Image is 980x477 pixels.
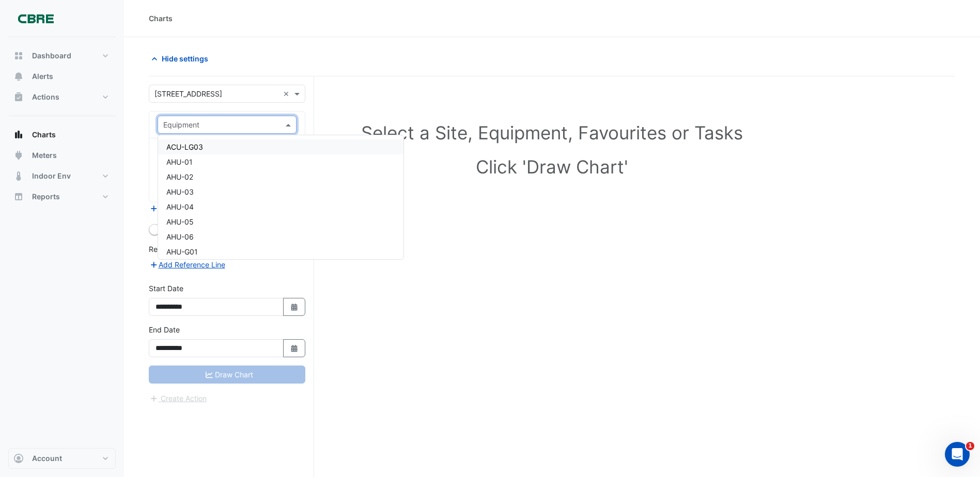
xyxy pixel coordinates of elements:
app-icon: Actions [13,92,24,102]
span: Charts [32,130,56,140]
app-escalated-ticket-create-button: Please correct errors first [149,393,207,402]
button: Add Equipment [149,203,211,215]
button: Alerts [8,66,116,87]
ng-dropdown-panel: Options list [158,135,404,260]
h1: Select a Site, Equipment, Favourites or Tasks [172,122,932,144]
iframe: Intercom live chat [945,442,970,467]
span: Actions [32,92,59,102]
app-icon: Indoor Env [13,171,24,181]
span: AHU-06 [166,232,194,241]
span: AHU-G01 [166,247,198,256]
h1: Click 'Draw Chart' [172,156,932,178]
span: AHU-02 [166,172,193,181]
span: Account [32,453,62,464]
button: Hide settings [149,50,215,68]
button: Reports [8,186,116,207]
app-icon: Meters [13,150,24,161]
fa-icon: Select Date [290,344,299,353]
button: Indoor Env [8,166,116,186]
label: End Date [149,324,180,335]
label: Start Date [149,283,183,294]
button: Meters [8,145,116,166]
span: Alerts [32,71,53,82]
button: Account [8,448,116,469]
button: Dashboard [8,45,116,66]
label: Reference Lines [149,244,203,255]
span: Indoor Env [32,171,71,181]
span: AHU-01 [166,157,193,166]
span: Clear [283,88,292,99]
div: Charts [149,13,173,24]
span: AHU-04 [166,202,194,211]
span: AHU-05 [166,217,194,226]
span: AHU-03 [166,187,194,196]
app-icon: Reports [13,192,24,202]
span: Dashboard [32,51,71,61]
span: Meters [32,150,57,161]
span: Reports [32,192,60,202]
button: Charts [8,124,116,145]
span: 1 [966,442,974,450]
app-icon: Alerts [13,71,24,82]
span: ACU-LG03 [166,142,203,151]
span: Hide settings [162,53,208,64]
button: Actions [8,87,116,107]
fa-icon: Select Date [290,303,299,311]
app-icon: Dashboard [13,51,24,61]
button: Add Reference Line [149,259,226,271]
app-icon: Charts [13,130,24,140]
img: Company Logo [12,8,59,29]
